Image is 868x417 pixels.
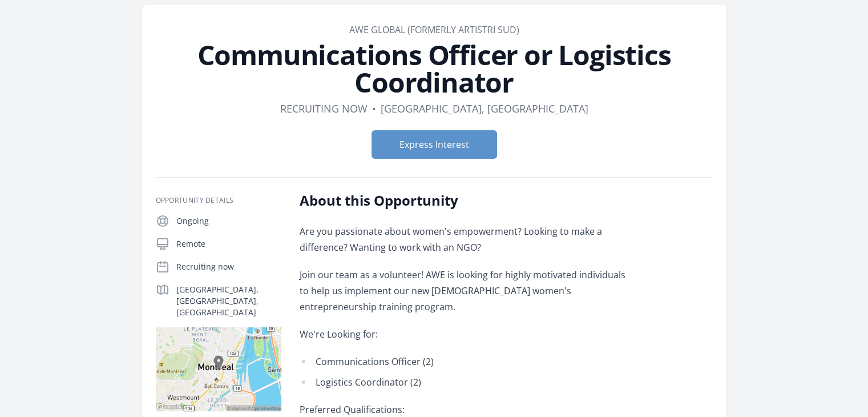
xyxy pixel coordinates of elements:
[300,326,633,342] p: We're Looking for:
[176,215,281,227] p: Ongoing
[176,261,281,272] p: Recruiting now
[381,101,588,117] dd: [GEOGRAPHIC_DATA], [GEOGRAPHIC_DATA]
[300,354,633,370] li: Communications Officer (2)
[300,374,633,390] li: Logistics Coordinator (2)
[156,327,281,411] img: Map
[372,130,497,159] button: Express Interest
[349,23,519,36] a: AWE Global (formerly Artistri Sud)
[300,267,633,315] p: Join our team as a volunteer! AWE is looking for highly motivated individuals to help us implemen...
[372,101,376,117] div: •
[156,196,281,205] h3: Opportunity Details
[300,223,633,255] p: Are you passionate about women's empowerment? Looking to make a difference? Wanting to work with ...
[176,238,281,250] p: Remote
[156,41,713,96] h1: Communications Officer or Logistics Coordinator
[280,101,368,117] dd: Recruiting now
[300,191,633,210] h2: About this Opportunity
[176,284,281,318] p: [GEOGRAPHIC_DATA], [GEOGRAPHIC_DATA], [GEOGRAPHIC_DATA]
